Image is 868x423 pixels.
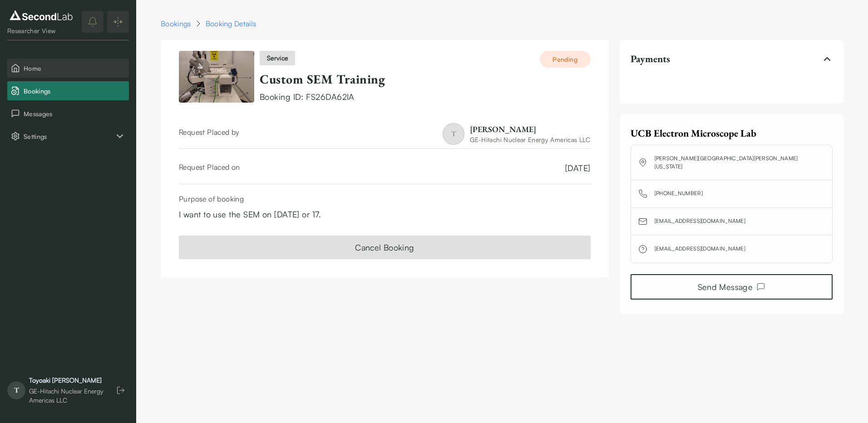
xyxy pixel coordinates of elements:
[260,91,591,103] div: Booking ID:
[655,154,825,171] a: [PERSON_NAME][GEOGRAPHIC_DATA][PERSON_NAME][US_STATE]
[470,135,590,144] div: GE-Hitachi Nuclear Energy Americas LLC
[7,127,129,146] div: Settings sub items
[179,193,591,204] div: Purpose of booking
[82,11,104,33] button: notifications
[306,92,355,102] span: FS26DA62IA
[7,26,75,35] div: Researcher View
[179,51,254,103] img: Custom SEM Training
[470,123,590,135] div: [PERSON_NAME]
[24,109,125,118] span: Messages
[7,81,129,100] button: Bookings
[179,162,240,175] div: Request Placed on
[260,71,591,87] div: Custom SEM Training
[179,127,240,145] div: Request Placed by
[24,132,114,141] span: Settings
[631,71,833,89] div: Payments
[655,189,703,198] a: [PHONE_NUMBER]
[7,59,129,78] button: Home
[179,236,591,259] button: Cancel Booking
[565,162,591,175] span: [DATE]
[631,127,756,140] span: UCB Electron Microscope Lab
[107,11,129,33] button: Expand/Collapse sidebar
[631,53,670,65] span: Payments
[631,274,833,300] a: Send Message
[443,123,590,145] a: T[PERSON_NAME]GE-Hitachi Nuclear Energy Americas LLC
[7,8,75,23] img: logo
[24,86,125,96] span: Bookings
[631,47,833,71] button: Payments
[655,245,745,254] a: [EMAIL_ADDRESS][DOMAIN_NAME]
[7,104,129,123] button: Messages
[540,51,591,68] div: Pending
[443,123,464,145] span: T
[260,71,385,87] a: Custom SEM Training
[7,127,129,146] button: Settings
[179,51,254,103] a: View item
[206,18,256,29] div: Booking Details
[24,64,125,73] span: Home
[179,208,591,221] div: I want to use the SEM on [DATE] or 17.
[260,51,295,65] div: service
[161,18,191,29] a: Bookings
[655,217,745,226] a: [EMAIL_ADDRESS][DOMAIN_NAME]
